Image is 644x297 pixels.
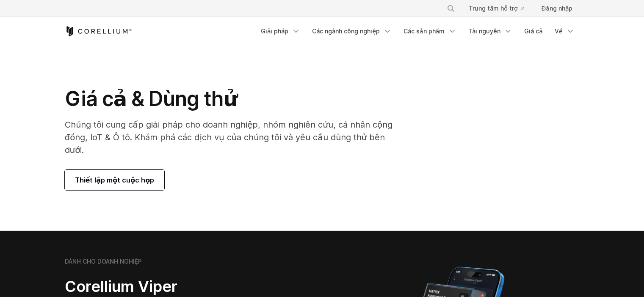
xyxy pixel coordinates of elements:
font: Corellium Viper [65,277,177,296]
font: Các sản phẩm [404,27,445,35]
font: Thiết lập một cuộc họp [75,176,155,184]
font: Chúng tôi cung cấp giải pháp cho doanh nghiệp, nhóm nghiên cứu, cá nhân cộng đồng, IoT & Ô tô. Kh... [65,120,393,155]
div: Menu điều hướng [256,24,580,39]
font: Giá cả & Dùng thử [65,86,238,111]
font: Đăng nhập [541,5,572,12]
div: Menu điều hướng [437,1,579,16]
font: Trung tâm hỗ trợ [469,5,517,12]
font: Giải pháp [261,27,289,35]
a: Trang chủ Corellium [65,26,132,36]
font: Về [555,27,563,35]
button: Tìm kiếm [443,1,459,16]
a: Thiết lập một cuộc họp [65,170,165,190]
font: Giá cả [524,27,543,35]
font: Tài nguyên [468,27,500,35]
font: Các ngành công nghiệp [312,27,380,35]
font: DÀNH CHO DOANH NGHIỆP [65,258,142,265]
